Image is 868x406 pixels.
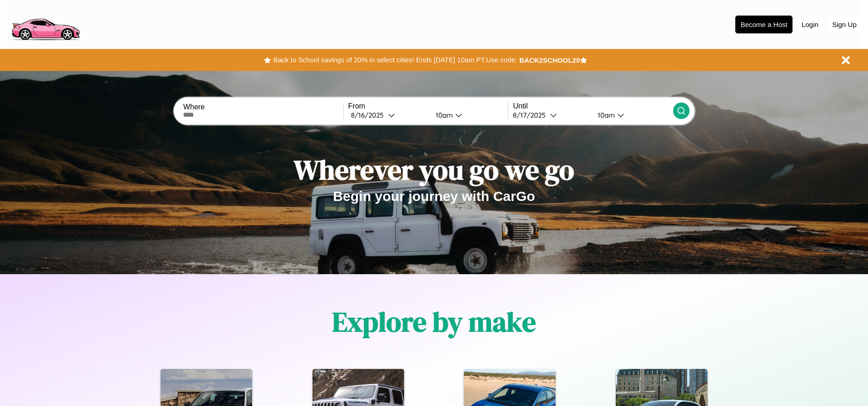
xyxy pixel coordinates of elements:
div: 10am [431,111,455,119]
button: Login [797,16,823,33]
button: Back to School savings of 20% in select cities! Ends [DATE] 10am PT.Use code: [271,54,519,66]
b: BACK2SCHOOL20 [519,56,580,64]
button: Become a Host [735,16,793,33]
label: Where [183,103,343,111]
div: 10am [593,111,617,119]
button: Sign Up [828,16,861,33]
label: From [348,102,508,110]
div: 8 / 16 / 2025 [351,111,388,119]
button: 10am [428,110,508,120]
img: logo [7,5,84,43]
h1: Explore by make [332,303,536,341]
div: 8 / 17 / 2025 [513,111,550,119]
label: Until [513,102,673,110]
button: 10am [590,110,673,120]
button: 8/16/2025 [348,110,428,120]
